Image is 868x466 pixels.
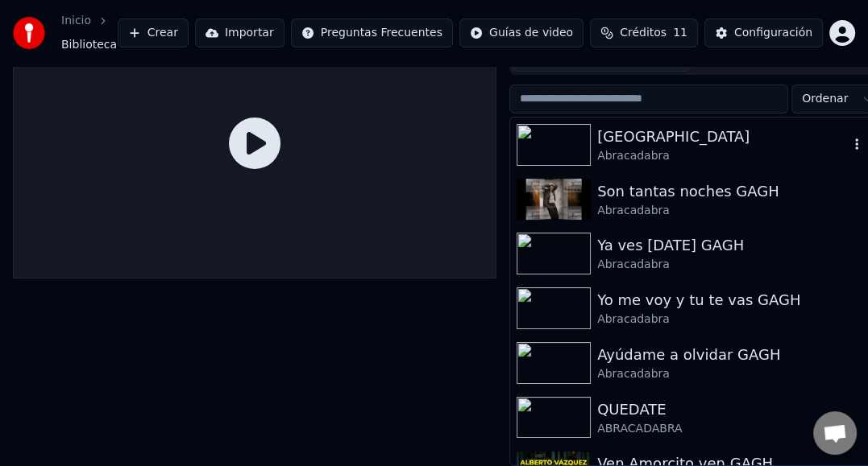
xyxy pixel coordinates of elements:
div: Yo me voy y tu te vas GAGH [597,289,865,311]
span: Ordenar [802,91,848,107]
div: Abracadabra [597,148,849,164]
button: Guías de video [459,19,584,47]
div: ABRACADABRA [597,421,865,437]
div: QUEDATE [597,398,865,421]
div: Son tantas noches GAGH [597,180,865,203]
img: youka [13,17,45,49]
button: Configuración [704,19,823,47]
div: Abracadabra [597,203,865,219]
span: 11 [673,25,687,41]
div: Configuración [734,25,812,41]
div: Ya ves [DATE] GAGH [597,234,865,257]
span: Biblioteca [61,37,117,53]
div: Abracadabra [597,257,865,273]
div: [GEOGRAPHIC_DATA] [597,126,849,148]
a: Chat abierto [813,411,857,455]
button: Créditos11 [590,19,698,47]
a: Inicio [61,13,91,29]
nav: breadcrumb [61,13,118,53]
div: Abracadabra [597,311,865,328]
div: Abracadabra [597,366,865,382]
button: Preguntas Frecuentes [291,19,453,47]
div: Ayúdame a olvidar GAGH [597,344,865,366]
span: Créditos [620,25,667,41]
button: Crear [118,19,189,47]
button: Importar [195,19,284,47]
